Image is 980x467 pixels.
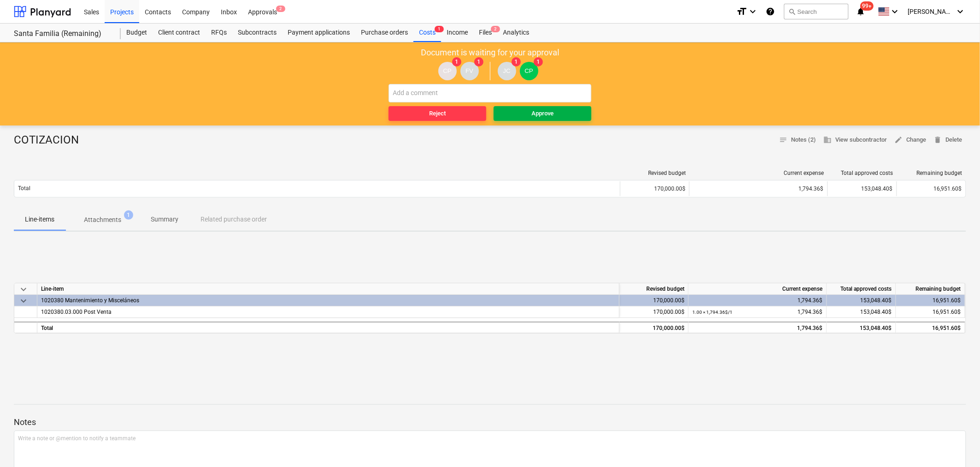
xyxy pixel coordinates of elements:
[784,4,849,19] button: Search
[429,108,446,119] div: Reject
[153,24,206,42] a: Client contract
[824,135,887,145] span: View subcontractor
[620,181,689,196] div: 170,000.00$
[832,170,893,176] div: Total approved costs
[494,106,591,121] button: Approve
[891,133,930,147] button: Change
[934,186,962,192] span: 16,951.60$
[747,6,758,17] i: keyboard_arrow_down
[531,108,554,119] div: Approve
[934,135,962,145] span: Delete
[525,67,533,74] span: CP
[206,24,232,42] a: RFQs
[620,322,689,333] div: 170,000.00$
[692,323,823,334] div: 1,794.36$
[460,62,479,80] div: Fernando Vanegas
[413,24,441,42] div: Costs
[276,6,285,12] span: 2
[14,133,86,148] div: COTIZACION
[955,6,966,17] i: keyboard_arrow_down
[827,181,897,196] div: 153,048.40$
[896,322,965,333] div: 16,951.60$
[355,24,413,42] a: Purchase orders
[890,6,901,17] i: keyboard_arrow_down
[497,24,535,42] a: Analytics
[896,283,965,295] div: Remaining budget
[779,136,788,144] span: notes
[441,24,473,42] a: Income
[934,423,980,467] iframe: Chat Widget
[736,6,747,17] i: format_size
[512,57,521,66] span: 1
[413,24,441,42] a: Costs1
[689,283,827,295] div: Current expense
[620,306,689,318] div: 170,000.00$
[624,170,686,176] div: Revised budget
[491,26,500,32] span: 2
[824,136,832,144] span: business
[820,133,891,147] button: View subcontractor
[827,283,896,295] div: Total approved costs
[934,136,942,144] span: delete
[827,322,896,333] div: 153,048.40$
[788,8,796,15] span: search
[473,24,497,42] a: Files2
[856,6,865,17] i: notifications
[534,57,543,66] span: 1
[520,62,538,80] div: Claudia Perez
[933,309,961,315] span: 16,951.60$
[692,306,823,318] div: 1,794.36$
[435,26,444,32] span: 1
[827,295,896,306] div: 153,048.40$
[389,106,486,121] button: Reject
[474,57,484,66] span: 1
[14,29,110,39] div: Santa Familia (Remaining)
[473,24,497,42] div: Files
[421,47,559,58] p: Document is waiting for your approval
[151,215,178,224] p: Summary
[766,6,775,17] i: Knowledge base
[18,284,29,295] span: keyboard_arrow_down
[14,417,966,428] p: Notes
[620,295,689,306] div: 170,000.00$
[121,24,153,42] a: Budget
[41,309,112,315] span: 1020380.03.000 Post Venta
[37,283,620,295] div: Line-item
[443,67,452,74] span: CP
[41,295,615,306] div: 1020380 Mantenimiento y Misceláneos
[895,135,927,145] span: Change
[692,295,823,306] div: 1,794.36$
[389,84,591,102] input: Add a comment
[282,24,355,42] a: Payment applications
[896,295,965,306] div: 16,951.60$
[438,62,457,80] div: Claudia Perez
[37,322,620,333] div: Total
[895,136,903,144] span: edit
[692,310,732,315] small: 1.00 × 1,794.36$ / 1
[861,1,874,11] span: 99+
[776,133,820,147] button: Notes (2)
[693,170,824,176] div: Current expense
[620,283,689,295] div: Revised budget
[466,67,473,74] span: FV
[930,133,966,147] button: Delete
[18,295,29,306] span: keyboard_arrow_down
[908,8,954,15] span: [PERSON_NAME]
[84,215,121,225] p: Attachments
[901,170,962,176] div: Remaining budget
[861,309,892,315] span: 153,048.40$
[452,57,461,66] span: 1
[232,24,282,42] a: Subcontracts
[124,210,133,220] span: 1
[25,215,54,224] p: Line-items
[18,185,30,192] p: Total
